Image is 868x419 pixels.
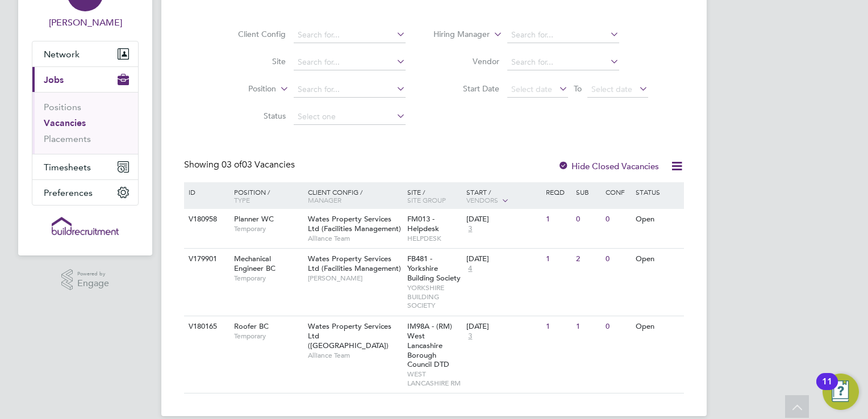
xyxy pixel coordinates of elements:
span: YORKSHIRE BUILDING SOCIETY [407,283,461,310]
label: Status [220,111,286,121]
button: Open Resource Center, 11 new notifications [823,374,859,410]
span: Preferences [44,187,93,198]
div: Open [633,249,682,270]
span: [PERSON_NAME] [308,274,402,283]
span: WEST LANCASHIRE RM [407,370,461,387]
a: Powered byEngage [61,269,110,291]
div: Status [633,182,682,202]
div: 0 [603,209,632,230]
span: Powered by [77,269,109,279]
input: Search for... [507,27,619,43]
div: Sub [573,182,603,202]
input: Search for... [294,27,406,43]
div: V180165 [186,316,226,337]
span: 03 of [222,159,242,170]
div: Open [633,209,682,230]
span: Jobs [44,74,64,85]
button: Preferences [32,180,138,205]
span: Temporary [234,274,302,283]
input: Select one [294,109,406,125]
label: Hiring Manager [424,29,490,40]
span: To [570,81,585,96]
span: Wates Property Services Ltd (Facilities Management) [308,214,401,233]
label: Start Date [434,83,499,94]
span: FB481 - Yorkshire Building Society [407,254,461,283]
span: 4 [466,264,474,274]
div: V179901 [186,249,226,270]
span: FM013 - Helpdesk [407,214,439,233]
span: Site Group [407,195,446,204]
span: IM98A - (RM) West Lancashire Borough Council DTD [407,321,452,370]
div: Position / [226,182,305,209]
span: Sam White [32,16,139,30]
span: Timesheets [44,162,91,173]
div: Open [633,316,682,337]
button: Jobs [32,67,138,92]
div: Reqd [543,182,573,202]
div: Jobs [32,92,138,154]
div: Start / [464,182,543,211]
span: Planner WC [234,214,274,224]
button: Timesheets [32,154,138,179]
img: buildrec-logo-retina.png [52,217,119,235]
span: Temporary [234,332,302,341]
a: Placements [44,133,91,144]
div: 1 [543,316,573,337]
a: Vacancies [44,118,86,128]
span: Alliance Team [308,351,402,360]
div: 1 [543,249,573,270]
div: 2 [573,249,603,270]
div: 0 [603,249,632,270]
div: Showing [184,159,297,171]
div: ID [186,182,226,202]
span: Engage [77,279,109,288]
label: Site [220,56,286,66]
div: V180958 [186,209,226,230]
span: Mechanical Engineer BC [234,254,276,273]
div: 0 [603,316,632,337]
span: HELPDESK [407,234,461,243]
label: Client Config [220,29,286,39]
label: Hide Closed Vacancies [558,161,659,171]
div: 1 [543,209,573,230]
span: 03 Vacancies [222,159,295,170]
label: Vendor [434,56,499,66]
div: 11 [822,382,832,396]
span: 3 [466,224,474,234]
label: Position [211,83,276,95]
span: Wates Property Services Ltd (Facilities Management) [308,254,401,273]
a: Go to home page [32,217,139,235]
span: Temporary [234,224,302,233]
div: [DATE] [466,322,540,332]
span: Select date [511,84,552,94]
span: Wates Property Services Ltd ([GEOGRAPHIC_DATA]) [308,321,391,350]
div: Conf [603,182,632,202]
span: Network [44,49,80,60]
input: Search for... [507,55,619,70]
span: Manager [308,195,341,204]
a: Positions [44,102,81,112]
div: [DATE] [466,254,540,264]
div: Client Config / [305,182,404,209]
button: Network [32,41,138,66]
span: Select date [591,84,632,94]
input: Search for... [294,55,406,70]
div: Site / [404,182,464,209]
span: Type [234,195,250,204]
span: Roofer BC [234,321,269,331]
input: Search for... [294,82,406,98]
span: 3 [466,332,474,341]
span: Vendors [466,195,498,204]
div: 0 [573,209,603,230]
div: 1 [573,316,603,337]
span: Alliance Team [308,234,402,243]
div: [DATE] [466,215,540,224]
